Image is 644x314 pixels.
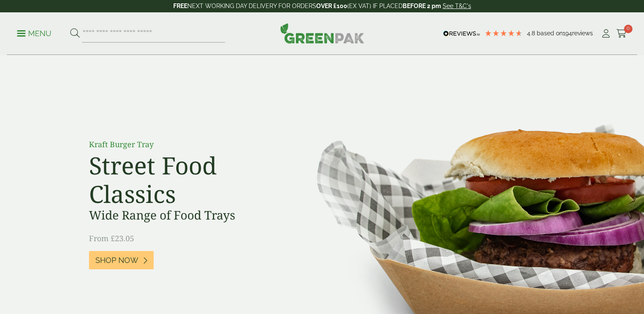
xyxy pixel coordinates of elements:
span: Based on [537,30,563,37]
span: reviews [572,30,593,37]
a: 0 [616,27,627,40]
span: 4.8 [527,30,537,37]
span: 194 [563,30,572,37]
strong: OVER £100 [316,3,347,9]
h3: Wide Range of Food Trays [89,208,280,223]
i: Cart [616,29,627,38]
strong: FREE [173,3,187,9]
p: Kraft Burger Tray [89,139,280,150]
a: Shop Now [89,251,154,269]
span: Shop Now [95,256,138,265]
i: My Account [601,29,611,38]
span: From £23.05 [89,233,134,243]
a: Menu [17,29,52,37]
strong: BEFORE 2 pm [403,3,441,9]
img: REVIEWS.io [443,31,480,37]
h2: Street Food Classics [89,151,280,208]
img: GreenPak Supplies [280,23,364,43]
div: 4.78 Stars [484,29,523,37]
p: Menu [17,29,52,39]
a: See T&C's [443,3,471,9]
span: 0 [624,25,633,33]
